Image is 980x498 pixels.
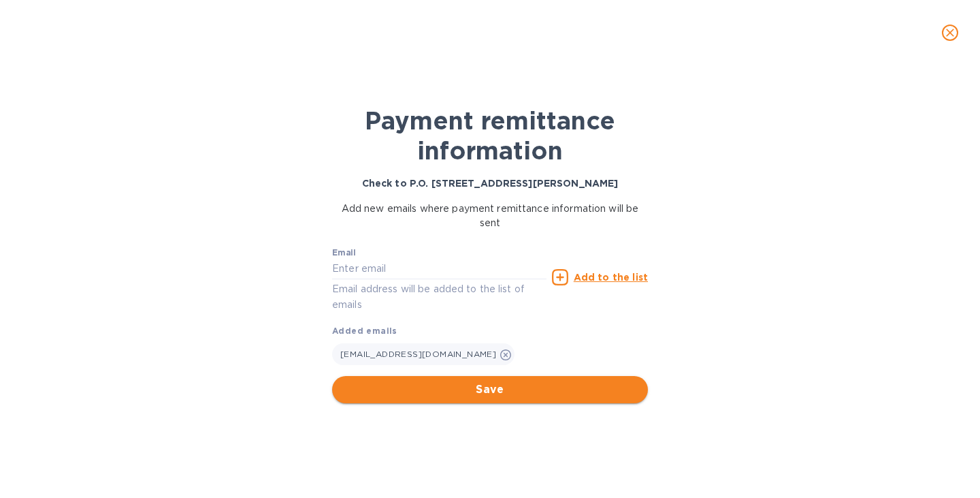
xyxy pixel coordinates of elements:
button: Save [332,376,648,403]
label: Email [332,249,356,258]
button: close [934,16,966,49]
b: Added emails [332,326,397,336]
span: Save [343,382,637,398]
u: Add to the list [574,272,648,283]
b: Payment remittance information [365,106,615,166]
div: [EMAIL_ADDRESS][DOMAIN_NAME] [332,343,514,365]
p: Email address will be added to the list of emails [332,281,546,313]
p: Add new emails where payment remittance information will be sent [332,202,648,230]
span: [EMAIL_ADDRESS][DOMAIN_NAME] [340,349,496,359]
input: Enter email [332,259,546,279]
b: Check to P.O. [STREET_ADDRESS][PERSON_NAME] [362,178,619,189]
